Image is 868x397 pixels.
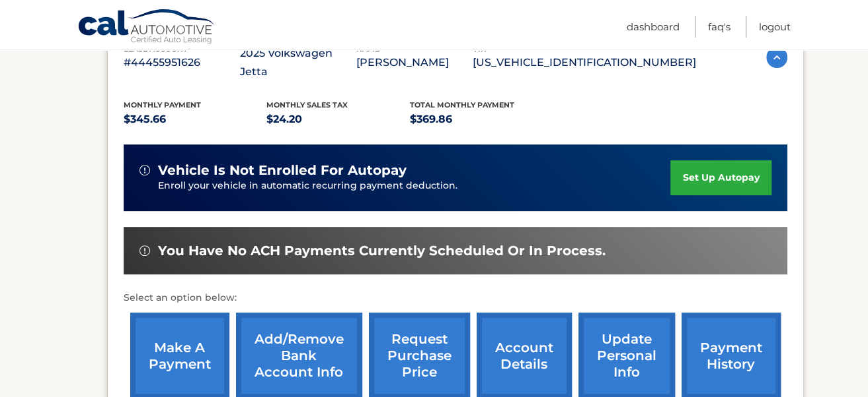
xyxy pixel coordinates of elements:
img: accordion-active.svg [766,47,787,68]
span: Monthly Payment [124,100,201,109]
p: 2025 Volkswagen Jetta [240,44,356,81]
img: alert-white.svg [139,165,150,175]
p: [PERSON_NAME] [356,53,473,72]
img: alert-white.svg [139,245,150,256]
span: You have no ACH payments currently scheduled or in process. [158,243,606,259]
span: Monthly sales Tax [266,100,348,109]
p: Enroll your vehicle in automatic recurring payment deduction. [158,179,671,193]
a: set up autopay [670,160,771,195]
a: FAQ's [708,16,730,38]
p: $369.86 [410,110,553,129]
p: Select an option below: [124,290,787,306]
p: [US_VEHICLE_IDENTIFICATION_NUMBER] [473,53,696,72]
a: Logout [759,16,791,38]
p: $345.66 [124,110,267,129]
a: Dashboard [627,16,680,38]
span: Total Monthly Payment [410,100,514,109]
a: Cal Automotive [77,9,216,47]
p: #44455951626 [124,53,240,72]
span: vehicle is not enrolled for autopay [158,162,407,179]
p: $24.20 [266,110,410,129]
